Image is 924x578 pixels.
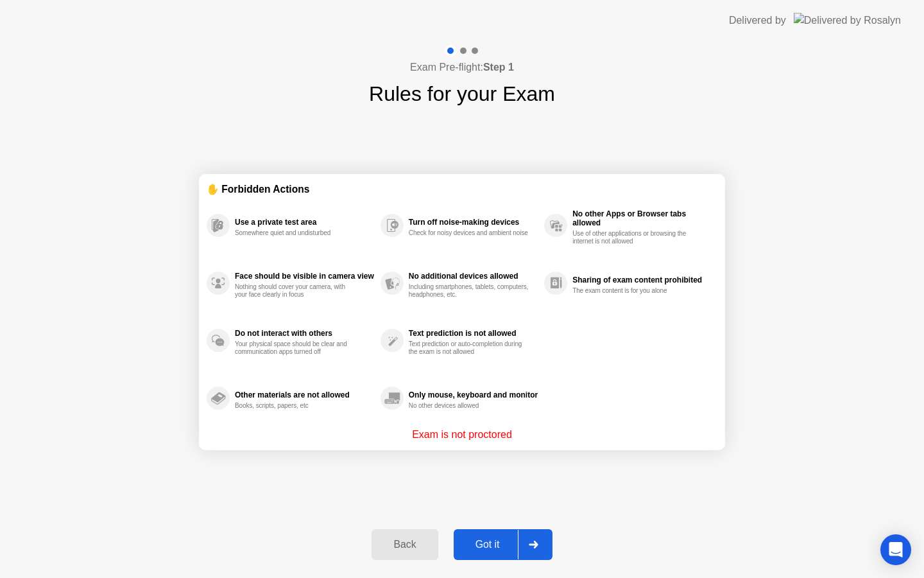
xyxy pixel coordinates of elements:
[235,272,374,281] div: Face should be visible in camera view
[207,182,717,197] div: ✋ Forbidden Actions
[409,283,530,299] div: Including smartphones, tablets, computers, headphones, etc.
[235,283,356,299] div: Nothing should cover your camera, with your face clearly in focus
[409,402,530,410] div: No other devices allowed
[409,340,530,356] div: Text prediction or auto-completion during the exam is not allowed
[412,427,512,442] p: Exam is not proctored
[235,390,374,399] div: Other materials are not allowed
[572,209,711,227] div: No other Apps or Browser tabs allowed
[409,390,538,399] div: Only mouse, keyboard and monitor
[409,272,538,281] div: No additional devices allowed
[375,539,434,550] div: Back
[372,529,438,560] button: Back
[235,218,374,227] div: Use a private test area
[235,402,356,410] div: Books, scripts, papers, etc
[794,13,901,28] img: Delivered by Rosalyn
[454,529,552,560] button: Got it
[572,287,694,295] div: The exam content is for you alone
[410,60,514,75] h4: Exam Pre-flight:
[409,229,530,237] div: Check for noisy devices and ambient noise
[483,62,514,73] b: Step 1
[369,78,555,109] h1: Rules for your Exam
[729,13,786,28] div: Delivered by
[572,276,711,285] div: Sharing of exam content prohibited
[235,229,356,237] div: Somewhere quiet and undisturbed
[458,539,518,550] div: Got it
[235,340,356,356] div: Your physical space should be clear and communication apps turned off
[572,230,694,245] div: Use of other applications or browsing the internet is not allowed
[409,329,538,338] div: Text prediction is not allowed
[409,218,538,227] div: Turn off noise-making devices
[880,534,911,565] div: Open Intercom Messenger
[235,329,374,338] div: Do not interact with others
